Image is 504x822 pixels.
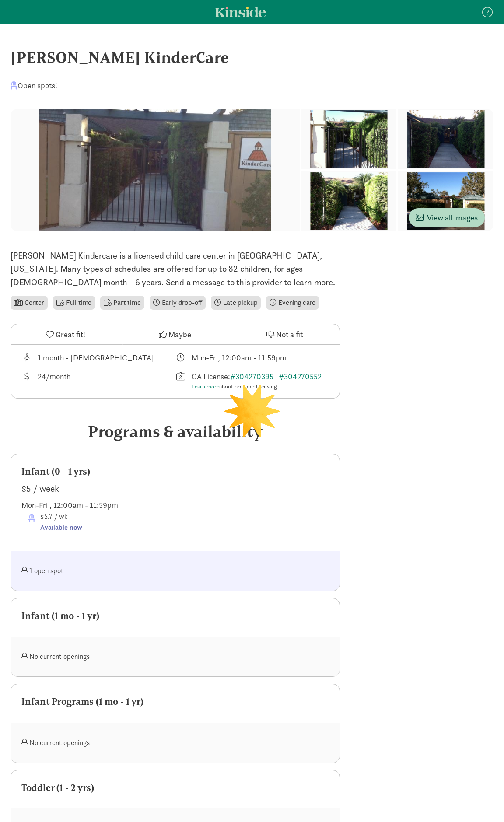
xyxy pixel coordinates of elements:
[192,371,325,391] div: CA License:
[230,324,339,344] button: Not a fit
[10,45,493,69] div: [PERSON_NAME] KinderCare
[21,352,175,364] div: Age range for children that this provider cares for
[21,499,329,511] div: Mon-Fri , 12:00am - 11:59pm
[53,296,95,310] li: Full time
[38,352,154,364] div: 1 month - [DEMOGRAPHIC_DATA]
[40,522,82,533] div: Available now
[38,371,70,391] div: 24/month
[276,329,303,340] span: Not a fit
[21,781,329,795] div: Toddler (1 - 2 yrs)
[409,208,485,227] button: View all images
[21,647,175,666] div: No current openings
[10,296,48,310] li: Center
[21,561,175,580] div: 1 open spot
[230,371,273,381] a: #304270395
[21,465,329,479] div: Infant (0 - 1 yrs)
[279,371,322,381] a: #304270552
[56,329,85,340] span: Great fit!
[10,420,340,443] div: Programs & availability
[215,7,266,17] a: Kinside
[120,324,230,344] button: Maybe
[266,296,319,310] li: Evening care
[175,352,329,364] div: Class schedule
[192,383,219,390] a: Learn more
[21,482,329,496] div: $5 / week
[175,371,329,391] div: License number
[10,249,340,289] p: [PERSON_NAME] Kindercare is a licensed child care center in [GEOGRAPHIC_DATA], [US_STATE]. Many t...
[21,733,175,752] div: No current openings
[21,371,175,391] div: Average tuition for this program
[168,329,191,340] span: Maybe
[21,695,329,709] div: Infant Programs (1 mo - 1 yr)
[11,324,120,344] button: Great fit!
[416,212,478,224] span: View all images
[21,609,329,623] div: Infant (1 mo - 1 yr)
[192,352,287,364] div: Mon-Fri, 12:00am - 11:59pm
[150,296,206,310] li: Early drop-off
[40,511,82,533] span: $5.7 / wk
[10,80,57,91] div: Open spots!
[100,296,144,310] li: Part time
[211,296,261,310] li: Late pickup
[192,382,325,391] div: about provider licensing.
